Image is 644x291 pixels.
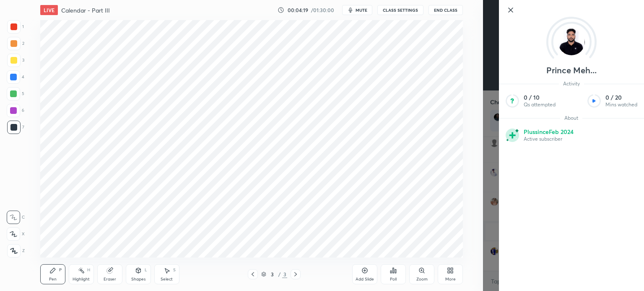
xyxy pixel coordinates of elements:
div: 3 [268,272,276,277]
p: Prince Meh... [546,67,597,74]
div: 5 [7,87,24,100]
div: Highlight [73,277,90,281]
div: 6 [7,104,24,117]
div: X [7,227,25,241]
div: P [59,268,62,272]
img: b72a7fecae984d88b85860ef2f2760fa.jpg [558,28,585,55]
div: L [145,268,147,272]
p: Active subscriber [524,136,574,142]
div: 3 [7,54,24,67]
div: Add Slide [356,277,374,281]
div: 2 [7,37,24,50]
h4: Calendar - Part III [61,6,110,14]
p: 0 / 20 [605,94,637,101]
button: mute [342,5,372,15]
div: / [278,272,280,277]
p: Plus since Feb 2024 [524,128,574,136]
div: Shapes [131,277,145,281]
div: Eraser [104,277,116,281]
div: H [87,268,90,272]
p: Qs attempted [524,101,556,108]
button: End Class [428,5,463,15]
div: Zoom [416,277,428,281]
div: S [173,268,176,272]
span: mute [356,7,367,13]
p: 0 / 10 [524,94,556,101]
div: Select [161,277,173,281]
span: Activity [559,80,584,87]
p: Mins watched [605,101,637,108]
div: 3 [282,270,287,278]
div: 1 [7,20,24,33]
div: 7 [7,121,24,134]
div: 4 [7,70,24,84]
span: About [560,115,582,121]
div: Z [7,244,25,258]
div: Pen [49,277,57,281]
button: CLASS SETTINGS [377,5,423,15]
div: C [7,211,25,224]
div: Poll [390,277,397,281]
div: LIVE [40,5,58,15]
div: More [445,277,456,281]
